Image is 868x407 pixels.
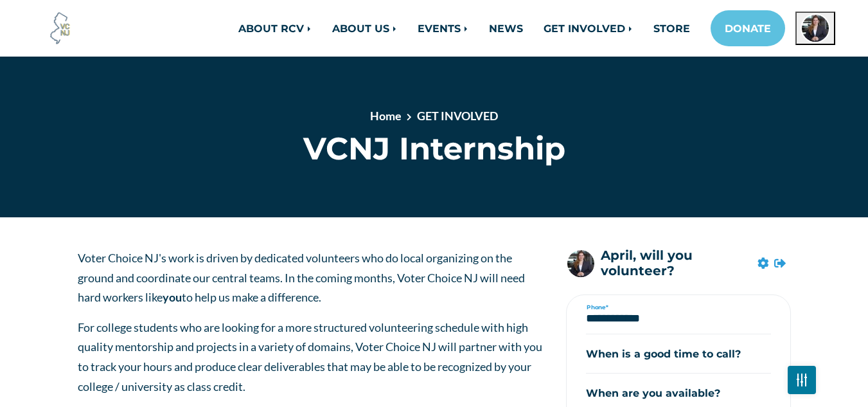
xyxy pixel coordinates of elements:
[417,109,498,123] a: GET INVOLVED
[78,251,525,304] span: Voter Choice NJ's work is driven by dedicated volunteers who do local organizing on the ground an...
[643,15,700,41] a: STORE
[797,377,807,383] img: Fader
[711,10,785,46] a: DONATE
[163,290,182,304] strong: you
[601,248,752,279] h5: April, will you volunteer?
[801,14,830,43] img: April Nicklaus
[169,130,699,167] h1: VCNJ Internship
[43,11,78,46] img: Voter Choice NJ
[182,290,321,304] span: to help us make a difference.
[566,249,596,278] img: April Nicklaus
[228,15,322,41] a: ABOUT RCV
[78,318,547,396] p: For college students who are looking for a more structured volunteering schedule with high qualit...
[370,109,402,123] a: Home
[479,15,533,41] a: NEWS
[533,15,643,41] a: GET INVOLVED
[215,107,653,130] nav: breadcrumb
[795,12,835,45] button: Open profile menu for April Nicklaus
[170,10,835,46] nav: Main navigation
[322,15,407,41] a: ABOUT US
[407,15,479,41] a: EVENTS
